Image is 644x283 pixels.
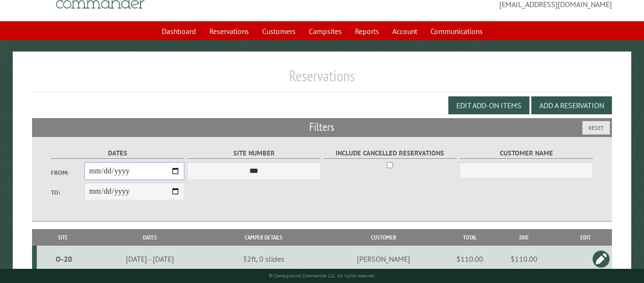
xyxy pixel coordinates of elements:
[349,22,385,40] a: Reports
[269,273,375,279] small: © Campground Commander LLC. All rights reserved.
[323,148,457,159] label: Include Cancelled Reservations
[560,229,612,246] th: Edit
[582,121,610,135] button: Reset
[303,22,347,40] a: Campsites
[211,246,317,272] td: 32ft, 0 slides
[32,118,611,136] h2: Filters
[425,22,488,40] a: Communications
[451,246,488,272] td: $110.00
[89,229,210,246] th: Dates
[51,168,84,177] label: From:
[32,67,611,93] h1: Reservations
[387,22,423,40] a: Account
[211,229,317,246] th: Camper Details
[451,229,488,246] th: Total
[488,246,560,272] td: $110.00
[41,254,87,264] div: O-20
[91,254,209,264] div: [DATE] - [DATE]
[448,96,529,114] button: Edit Add-on Items
[156,22,202,40] a: Dashboard
[488,229,560,246] th: Due
[187,148,321,159] label: Site Number
[51,148,184,159] label: Dates
[531,96,612,114] button: Add a Reservation
[317,246,451,272] td: [PERSON_NAME]
[51,188,84,197] label: To:
[317,229,451,246] th: Customer
[204,22,255,40] a: Reservations
[460,148,593,159] label: Customer Name
[256,22,301,40] a: Customers
[37,229,89,246] th: Site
